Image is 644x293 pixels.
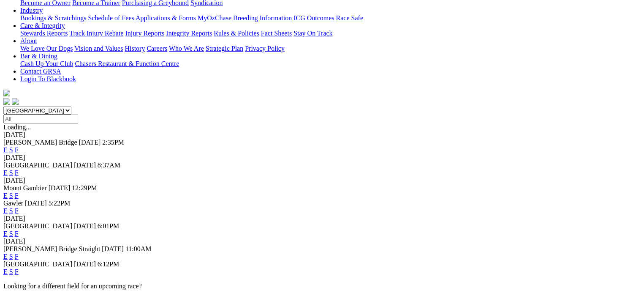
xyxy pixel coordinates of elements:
[336,14,363,22] a: Race Safe
[49,200,71,207] span: 5:22PM
[3,230,8,237] a: E
[69,30,123,37] a: Track Injury Rebate
[3,215,641,222] div: [DATE]
[198,14,231,22] a: MyOzChase
[3,154,641,162] div: [DATE]
[169,45,204,52] a: Who We Are
[3,260,72,268] span: [GEOGRAPHIC_DATA]
[3,123,31,131] span: Loading...
[20,14,641,22] div: Industry
[98,222,120,230] span: 6:01PM
[9,268,13,275] a: S
[3,282,641,290] p: Looking for a different field for an upcoming race?
[15,207,19,214] a: F
[72,184,97,192] span: 12:29PM
[15,169,19,176] a: F
[3,162,72,169] span: [GEOGRAPHIC_DATA]
[293,14,334,22] a: ICG Outcomes
[15,146,19,153] a: F
[245,45,285,52] a: Privacy Policy
[9,146,13,153] a: S
[20,30,641,37] div: Care & Integrity
[15,192,19,199] a: F
[20,45,641,52] div: About
[166,30,212,37] a: Integrity Reports
[15,230,19,237] a: F
[98,260,120,268] span: 6:12PM
[206,45,243,52] a: Strategic Plan
[136,14,196,22] a: Applications & Forms
[20,60,641,68] div: Bar & Dining
[3,200,23,207] span: Gawler
[20,37,37,44] a: About
[125,30,164,37] a: Injury Reports
[74,45,123,52] a: Vision and Values
[9,230,13,237] a: S
[3,222,72,230] span: [GEOGRAPHIC_DATA]
[12,98,19,105] img: twitter.svg
[3,184,47,192] span: Mount Gambier
[20,14,86,22] a: Bookings & Scratchings
[293,30,332,37] a: Stay On Track
[20,30,68,37] a: Stewards Reports
[3,245,100,252] span: [PERSON_NAME] Bridge Straight
[49,184,71,192] span: [DATE]
[233,14,292,22] a: Breeding Information
[9,169,13,176] a: S
[25,200,47,207] span: [DATE]
[3,177,641,184] div: [DATE]
[3,131,641,139] div: [DATE]
[3,139,77,146] span: [PERSON_NAME] Bridge
[3,98,10,105] img: facebook.svg
[20,7,43,14] a: Industry
[74,222,96,230] span: [DATE]
[3,90,10,96] img: logo-grsa-white.png
[20,22,65,29] a: Care & Integrity
[20,60,73,67] a: Cash Up Your Club
[20,75,76,82] a: Login To Blackbook
[125,45,145,52] a: History
[15,253,19,260] a: F
[3,192,8,199] a: E
[88,14,134,22] a: Schedule of Fees
[15,268,19,275] a: F
[9,207,13,214] a: S
[3,268,8,275] a: E
[214,30,259,37] a: Rules & Policies
[102,139,124,146] span: 2:35PM
[3,146,8,153] a: E
[125,245,152,252] span: 11:00AM
[98,162,120,169] span: 8:37AM
[3,207,8,214] a: E
[20,45,73,52] a: We Love Our Dogs
[261,30,292,37] a: Fact Sheets
[74,162,96,169] span: [DATE]
[3,253,8,260] a: E
[9,192,13,199] a: S
[3,115,78,123] input: Select date
[102,245,124,252] span: [DATE]
[75,60,179,67] a: Chasers Restaurant & Function Centre
[9,253,13,260] a: S
[3,238,641,245] div: [DATE]
[79,139,101,146] span: [DATE]
[20,52,57,60] a: Bar & Dining
[74,260,96,268] span: [DATE]
[147,45,167,52] a: Careers
[20,68,61,75] a: Contact GRSA
[3,169,8,176] a: E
